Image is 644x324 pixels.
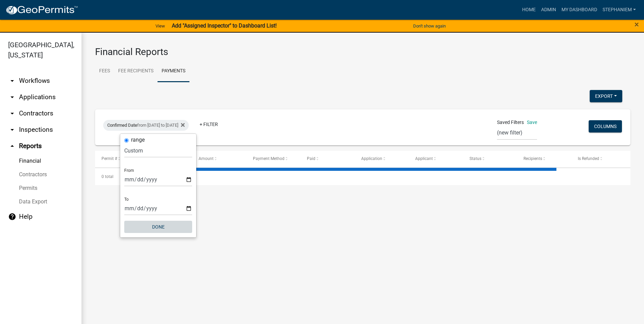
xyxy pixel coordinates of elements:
button: Columns [589,120,622,132]
datatable-header-cell: Status [463,151,517,167]
datatable-header-cell: Applicant [409,151,463,167]
i: arrow_drop_down [8,93,16,101]
i: arrow_drop_down [8,126,16,134]
button: Close [634,20,639,29]
button: Export [590,90,622,102]
a: Admin [538,3,559,16]
datatable-header-cell: Application [354,151,408,167]
button: Done [124,221,192,233]
span: Confirmed Date [107,123,137,128]
span: Applicant [415,156,433,161]
span: Application [361,156,382,161]
datatable-header-cell: Permit # [95,151,149,167]
div: 0 total [95,168,630,185]
datatable-header-cell: Amount [192,151,246,167]
a: View [153,20,168,32]
datatable-header-cell: Payment Method [246,151,300,167]
i: arrow_drop_down [8,109,16,118]
h3: Financial Reports [95,46,630,58]
span: Permit # [102,156,117,161]
a: Fee Recipients [114,60,158,82]
div: from [DATE] to [DATE] [103,120,189,131]
a: Payments [158,60,189,82]
label: range [131,137,145,143]
span: Payment Method [253,156,284,161]
button: Don't show again [410,20,448,32]
span: Recipients [523,156,542,161]
span: × [634,20,639,29]
strong: Add "Assigned Inspector" to Dashboard List! [172,22,277,29]
datatable-header-cell: Is Refunded [571,151,625,167]
i: arrow_drop_down [8,77,16,85]
i: arrow_drop_up [8,142,16,150]
a: Home [519,3,538,16]
span: Is Refunded [578,156,599,161]
datatable-header-cell: Recipients [517,151,571,167]
a: Save [527,120,537,125]
a: Fees [95,60,114,82]
a: + Filter [194,118,223,130]
span: Amount [199,156,214,161]
i: help [8,213,16,221]
span: Paid [307,156,315,161]
datatable-header-cell: Paid [300,151,354,167]
a: StephanieM [600,3,639,16]
a: My Dashboard [559,3,600,16]
span: Saved Filters [497,119,524,126]
span: Status [470,156,481,161]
